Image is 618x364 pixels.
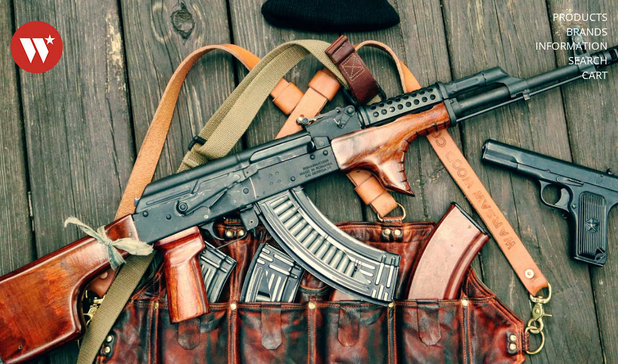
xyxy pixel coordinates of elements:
a: Brands [566,25,608,39]
a: Information [535,39,608,53]
button: Next [590,245,613,268]
img: Warsaw Wood Co. [10,10,63,84]
a: Products [553,10,608,24]
a: Search [568,54,608,67]
a: Cart [582,69,608,82]
button: Previous [5,245,28,268]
